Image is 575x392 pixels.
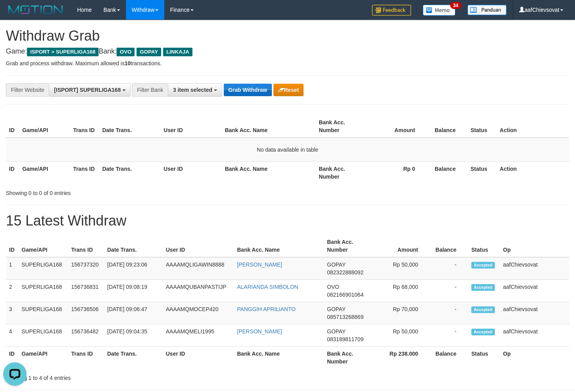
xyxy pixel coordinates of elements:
th: Balance [430,235,468,257]
th: User ID [163,347,234,369]
th: ID [6,235,18,257]
th: Balance [427,161,467,184]
td: Rp 50,000 [372,257,430,280]
span: Accepted [471,306,495,313]
td: aafChievsovat [500,257,569,280]
td: AAAAMQMELI1995 [163,324,234,347]
td: AAAAMQLIGAWIN8888 [163,257,234,280]
span: OVO [327,284,339,290]
td: [DATE] 09:04:35 [104,324,163,347]
img: Button%20Memo.svg [423,5,456,16]
strong: 10 [124,60,131,66]
th: Amount [367,115,427,138]
th: Bank Acc. Name [234,347,324,369]
th: Bank Acc. Number [316,161,367,184]
th: Rp 0 [367,161,427,184]
div: Filter Bank [132,83,168,97]
button: Grab Withdraw [224,84,272,96]
th: User ID [160,161,222,184]
td: - [430,302,468,324]
a: [PERSON_NAME] [237,261,282,268]
td: - [430,257,468,280]
th: Game/API [18,347,68,369]
th: Trans ID [68,347,104,369]
div: Showing 0 to 0 of 0 entries [6,186,234,197]
th: Rp 238.000 [372,347,430,369]
th: Status [468,347,500,369]
th: Bank Acc. Name [222,161,316,184]
button: Open LiveChat chat widget [3,3,27,27]
th: Status [468,235,500,257]
span: OVO [117,48,135,56]
td: SUPERLIGA168 [18,302,68,324]
th: ID [6,161,19,184]
img: Feedback.jpg [372,5,411,16]
div: Filter Website [6,83,49,97]
td: - [430,324,468,347]
img: MOTION_logo.png [6,4,65,16]
span: Copy 083189811709 to clipboard [327,336,363,342]
span: Accepted [471,284,495,291]
td: aafChievsovat [500,324,569,347]
button: [ISPORT] SUPERLIGA168 [49,83,130,97]
span: Accepted [471,329,495,335]
a: [PERSON_NAME] [237,328,282,335]
th: Balance [427,115,467,138]
img: panduan.png [467,5,507,15]
th: Status [467,161,497,184]
h1: 15 Latest Withdraw [6,213,569,229]
th: Trans ID [70,115,99,138]
td: aafChievsovat [500,302,569,324]
th: Date Trans. [99,115,160,138]
span: Accepted [471,262,495,268]
th: User ID [163,235,234,257]
td: [DATE] 09:08:19 [104,280,163,302]
td: Rp 68,000 [372,280,430,302]
th: Date Trans. [104,235,163,257]
td: SUPERLIGA168 [18,257,68,280]
a: PANGGIH APRILIANTO [237,306,296,312]
span: ISPORT > SUPERLIGA168 [27,48,99,56]
th: User ID [160,115,222,138]
th: Action [497,115,569,138]
td: AAAAMQMOCEP420 [163,302,234,324]
th: Trans ID [70,161,99,184]
th: Bank Acc. Name [222,115,316,138]
td: 156736831 [68,280,104,302]
th: Op [500,235,569,257]
th: Game/API [18,235,68,257]
td: SUPERLIGA168 [18,280,68,302]
th: Action [497,161,569,184]
span: Copy 082166901064 to clipboard [327,292,363,298]
a: ALARIANDA SIMBOLON [237,284,298,290]
h4: Game: Bank: [6,48,569,55]
th: Op [500,347,569,369]
td: 3 [6,302,18,324]
td: Rp 70,000 [372,302,430,324]
th: ID [6,115,19,138]
span: Copy 082322888092 to clipboard [327,269,363,276]
th: Date Trans. [99,161,160,184]
p: Grab and process withdraw. Maximum allowed is transactions. [6,59,569,67]
div: Showing 1 to 4 of 4 entries [6,371,234,382]
th: Status [467,115,497,138]
h1: Withdraw Grab [6,28,569,44]
button: 3 item selected [168,83,222,97]
td: Rp 50,000 [372,324,430,347]
th: Game/API [19,115,70,138]
td: 156736506 [68,302,104,324]
th: Game/API [19,161,70,184]
span: GOPAY [327,261,345,268]
span: LINKAJA [163,48,192,56]
td: - [430,280,468,302]
th: Trans ID [68,235,104,257]
td: 156737320 [68,257,104,280]
td: [DATE] 09:06:47 [104,302,163,324]
span: GOPAY [137,48,161,56]
td: SUPERLIGA168 [18,324,68,347]
span: GOPAY [327,306,345,312]
td: AAAAMQUBANPASTIJP [163,280,234,302]
th: Date Trans. [104,347,163,369]
span: 34 [450,2,461,9]
th: Bank Acc. Number [324,347,372,369]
